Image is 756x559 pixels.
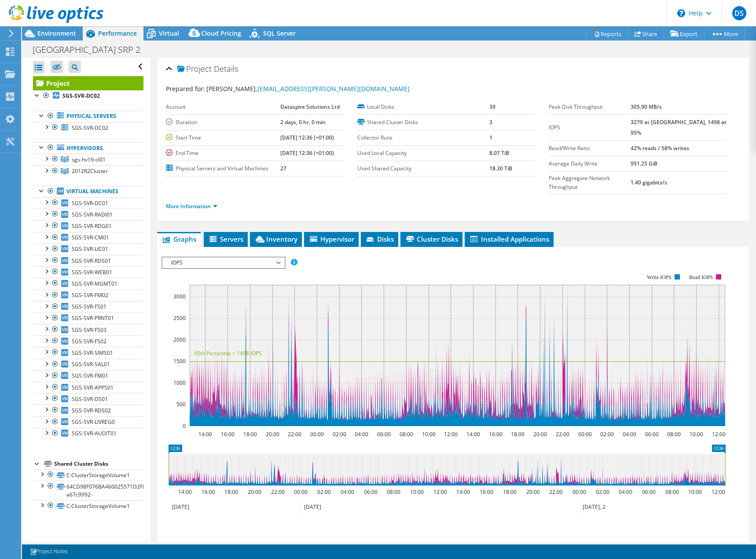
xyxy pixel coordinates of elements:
[332,430,346,438] text: 02:00
[645,430,658,438] text: 06:00
[176,401,186,408] text: 500
[29,45,154,55] h1: [GEOGRAPHIC_DATA] SRP 2
[33,90,143,102] a: SGS-SVR-DC02
[178,488,191,496] text: 14:00
[72,338,106,345] span: SGS-SVR-FS02
[422,430,435,438] text: 10:00
[642,488,655,496] text: 06:00
[489,149,509,157] b: 8.07 TiB
[33,232,143,243] a: SGS-SVR-CM01
[72,234,109,241] span: SGS-SVR-CM01
[433,488,447,496] text: 12:00
[33,76,143,90] a: Project
[194,349,262,357] text: 95th Percentile = 1498 IOPS
[33,154,143,165] a: sgs-hv19-cl01
[595,488,609,496] text: 02:00
[72,372,108,379] span: SGS-SVR-FM01
[466,430,480,438] text: 14:00
[166,103,280,111] label: Account
[72,167,108,175] span: 2012R2Cluster
[357,164,489,173] label: Used Shared Capacity
[33,335,143,347] a: SGS-SVR-FS02
[549,159,631,168] label: Average Daily Write
[712,430,725,438] text: 12:00
[33,197,143,209] a: SGS-SVR-DC01
[247,488,261,496] text: 20:00
[201,29,241,37] span: Cloud Pricing
[37,29,76,37] span: Environment
[166,202,217,210] a: More Information
[72,395,108,403] span: SGS-SVR-DS01
[526,488,539,496] text: 20:00
[72,222,112,230] span: SGS-SVR-RDG01
[555,430,569,438] text: 22:00
[72,257,111,265] span: SGS-SVR-RDS01
[33,382,143,393] a: SGS-SVR-APPS01
[33,500,143,511] a: C:ClusterStorageVolume1
[488,430,502,438] text: 16:00
[257,85,410,93] a: [EMAIL_ADDRESS][PERSON_NAME][DOMAIN_NAME]
[689,430,703,438] text: 10:00
[600,430,613,438] text: 02:00
[159,29,179,37] span: Virtual
[72,280,117,287] span: SGS-SVR-MGMT01
[33,122,143,133] a: SGS-SVR-DC02
[220,430,234,438] text: 16:00
[363,488,377,496] text: 06:00
[224,488,238,496] text: 18:00
[33,416,143,428] a: SGS-SVR-LIVREG0
[489,103,495,110] b: 39
[243,430,257,438] text: 18:00
[688,488,701,496] text: 10:00
[377,430,390,438] text: 06:00
[166,133,280,142] label: Start Time
[33,186,143,197] a: Virtual Machines
[33,347,143,358] a: SGS-SVR-SIMS01
[489,118,492,126] b: 3
[254,235,297,243] span: Inventory
[631,103,662,110] b: 305.90 MB/s
[631,118,727,136] b: 3279 at [GEOGRAPHIC_DATA], 1498 at 95%
[166,85,205,93] label: Prepared for:
[201,488,215,496] text: 16:00
[166,149,280,158] label: End Time
[173,314,186,322] text: 2500
[72,360,110,368] span: SGS-SVR-SAL01
[72,407,111,414] span: SGS-SVR-RDS02
[173,379,186,386] text: 1000
[183,422,186,430] text: 0
[33,110,143,122] a: Physical Servers
[586,27,628,40] a: Reports
[711,488,725,496] text: 12:00
[33,301,143,313] a: SGS-SVR-FS01
[667,430,680,438] text: 08:00
[72,418,115,426] span: SGS-SVR-LIVREG0
[206,85,410,93] span: [PERSON_NAME],
[166,118,280,127] label: Duration
[72,291,108,299] span: SGS-SVR-FM02
[489,134,492,141] b: 1
[631,144,689,152] b: 42% reads / 58% writes
[631,160,657,167] b: 951.25 GiB
[33,243,143,255] a: SGS-SVR-LIC01
[479,488,493,496] text: 16:00
[310,430,323,438] text: 00:00
[33,370,143,382] a: SGS-SVR-FM01
[263,29,296,37] span: SQL Server
[24,546,74,557] a: Project Notes
[510,430,524,438] text: 18:00
[549,488,562,496] text: 22:00
[622,430,636,438] text: 04:00
[167,257,280,268] span: IOPS
[354,430,368,438] text: 04:00
[33,278,143,289] a: SGS-SVR-MGMT01
[503,488,516,496] text: 18:00
[72,124,108,132] span: SGS-SVR-DC02
[33,428,143,439] a: SGS-SVR-AUDIT01
[578,430,591,438] text: 00:00
[631,179,667,186] b: 1.40 gigabits/s
[287,430,301,438] text: 22:00
[33,481,143,500] a: 64CD98F076BA460025571D2FD2BB438A-a67c9992-
[161,235,196,243] span: Graphs
[647,274,672,280] text: Write IOPS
